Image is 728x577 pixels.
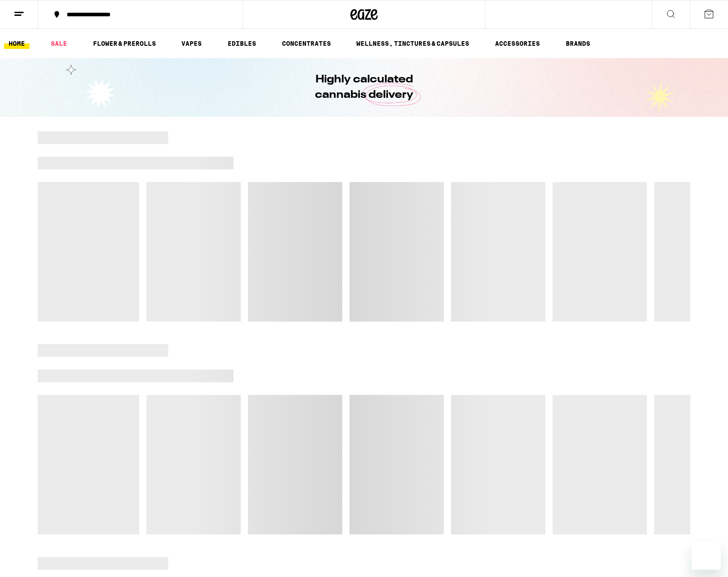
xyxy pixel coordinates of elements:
[88,38,160,49] a: FLOWER & PREROLLS
[352,38,474,49] a: WELLNESS, TINCTURES & CAPSULES
[46,38,72,49] a: SALE
[490,38,544,49] a: ACCESSORIES
[561,38,595,49] a: BRANDS
[223,38,261,49] a: EDIBLES
[277,38,335,49] a: CONCENTRATES
[177,38,206,49] a: VAPES
[4,38,29,49] a: HOME
[692,541,721,570] iframe: Button to launch messaging window
[289,72,439,103] h1: Highly calculated cannabis delivery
